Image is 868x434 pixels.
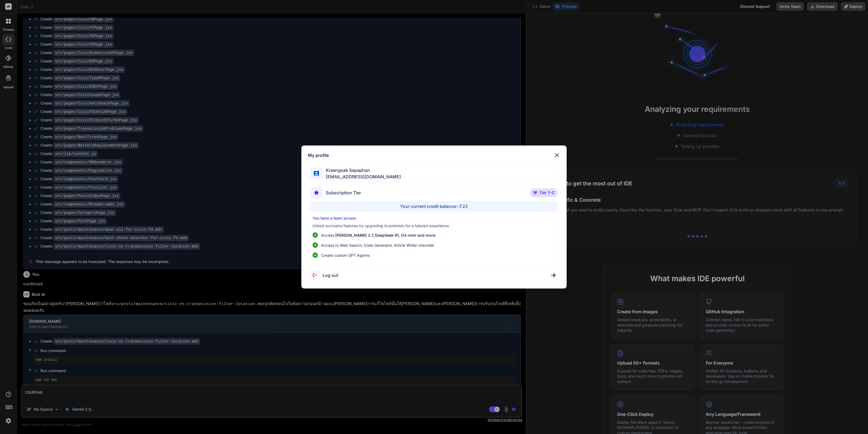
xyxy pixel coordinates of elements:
[551,273,556,277] img: close
[312,252,318,258] img: checklist
[321,252,370,258] span: Create custom GPT Agents
[326,189,361,196] span: Subscription Tier
[323,173,401,180] span: [EMAIL_ADDRESS][DOMAIN_NAME]
[554,152,560,159] img: close
[310,201,558,212] div: Your current credit balance: -7.22
[321,232,435,238] p: Access
[533,191,537,194] img: premium
[312,232,318,238] img: checklist
[335,233,435,237] span: [PERSON_NAME] 3.7, DeepSeek R1, O3-mini and more
[310,186,323,199] img: subscription
[312,223,556,229] p: Unlock exclusive features by upgrading to premium for a tailored experience.
[323,167,401,173] span: Kreangsak Sapaphan
[539,190,554,195] span: Tier 7-C
[310,271,323,280] img: logout
[308,152,329,159] h1: My profile
[321,242,434,248] span: Access to Web Search, Code Generator, Article Writer checklist
[312,216,556,221] p: You have a team access
[323,272,338,278] span: Log out
[312,242,318,248] img: checklist
[314,171,319,176] img: profile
